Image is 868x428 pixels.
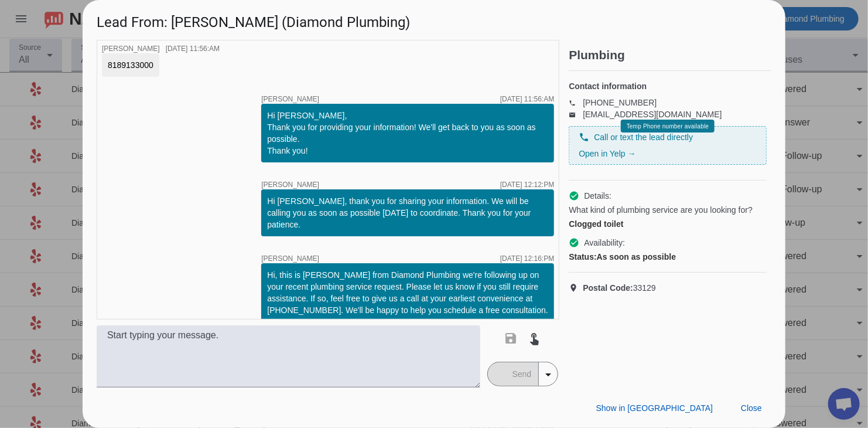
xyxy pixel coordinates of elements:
[569,80,767,92] h4: Contact information
[500,96,554,103] div: [DATE] 11:56:AM
[569,218,767,230] div: Clogged toilet
[569,100,583,106] mat-icon: phone
[569,252,596,261] strong: Status:
[528,331,542,345] mat-icon: touch_app
[583,282,656,294] span: 33129
[267,269,548,316] div: Hi, this is [PERSON_NAME] from Diamond Plumbing we're following up on your recent plumbing servic...
[569,283,583,293] mat-icon: location_on
[584,237,625,249] span: Availability:
[261,255,319,262] span: [PERSON_NAME]
[584,190,611,202] span: Details:
[741,403,762,413] span: Close
[261,181,319,188] span: [PERSON_NAME]
[261,96,319,103] span: [PERSON_NAME]
[541,368,555,382] mat-icon: arrow_drop_down
[166,45,220,52] div: [DATE] 11:56:AM
[569,204,753,216] span: What kind of plumbing service are you looking for?
[500,255,554,262] div: [DATE] 12:16:PM
[594,131,693,143] span: Call or text the lead directly
[569,49,771,61] h2: Plumbing
[579,132,589,142] mat-icon: phone
[579,149,635,158] a: Open in Yelp →
[569,237,579,248] mat-icon: check_circle
[596,403,713,413] span: Show in [GEOGRAPHIC_DATA]
[583,98,657,107] a: [PHONE_NUMBER]
[587,398,722,419] button: Show in [GEOGRAPHIC_DATA]
[569,191,579,201] mat-icon: check_circle
[627,123,709,130] span: Temp Phone number available
[500,181,554,188] div: [DATE] 12:12:PM
[583,110,722,119] a: [EMAIL_ADDRESS][DOMAIN_NAME]
[583,283,633,293] strong: Postal Code:
[267,195,548,230] div: Hi [PERSON_NAME], thank you for sharing your information. We will be calling you as soon as possi...
[102,45,160,53] span: [PERSON_NAME]
[569,251,767,263] div: As soon as possible
[569,111,583,117] mat-icon: email
[108,59,153,71] div: 8189133000
[267,110,548,157] div: Hi [PERSON_NAME], Thank you for providing your information! We'll get back to you as soon as poss...
[732,398,771,419] button: Close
